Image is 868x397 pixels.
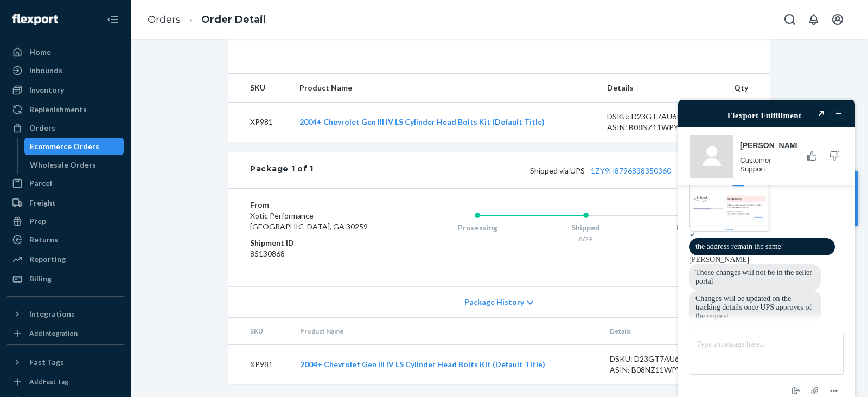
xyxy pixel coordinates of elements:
div: Billing [29,273,52,284]
button: Open Search Box [779,9,801,30]
a: Order Detail [201,14,266,25]
span: Shipped via UPS [530,166,690,175]
button: Menu [160,298,177,311]
a: Wholesale Orders [24,156,124,174]
a: Ecommerce Orders [24,138,124,155]
div: Replenishments [29,104,87,115]
button: Attach file [141,297,158,311]
a: Reporting [7,251,124,268]
td: XP981 [228,102,291,142]
a: Parcel [7,175,124,192]
dt: Shipment ID [250,238,380,248]
th: Details [601,318,720,345]
button: Integrations [7,305,124,323]
a: Add Integration [7,327,124,340]
a: Orders [148,14,181,25]
a: Replenishments [7,101,124,118]
div: Processing [423,222,532,233]
span: Chat [24,8,46,17]
div: Home [29,47,51,57]
button: Fast Tags [7,354,124,371]
a: Orders [7,119,124,137]
th: SKU [228,74,291,103]
div: DSKU: D23GT7AU6P5 [610,354,712,364]
a: 2004+ Chevrolet Gen III IV LS Cylinder Head Bolts Kit (Default Title) [299,117,545,126]
dd: 85130868 [250,248,380,259]
button: Close Navigation [102,9,124,30]
td: XP981 [228,345,291,385]
th: SKU [228,318,291,345]
div: 1 SKU 1 Unit [314,163,748,177]
button: Open account menu [827,9,848,30]
div: ASIN: B08NZ11WPY [607,122,709,133]
div: Fast Tags [29,357,64,368]
img: Flexport logo [12,14,58,25]
button: End chat [122,298,139,311]
div: Freight [29,197,56,208]
div: Package 1 of 1 [250,163,314,177]
a: Returns [7,231,124,248]
div: Add Integration [29,329,78,338]
th: Product Name [291,318,602,345]
div: Reporting [29,254,66,265]
th: Details [598,74,718,103]
div: Shipped [532,222,640,233]
a: Home [7,43,124,61]
div: Returns [29,234,58,245]
a: Billing [7,270,124,287]
a: Freight [7,194,124,212]
div: Integrations [29,309,75,319]
a: 1ZY9H8796838350360 [591,166,671,175]
span: Xotic Performance [GEOGRAPHIC_DATA], GA 30259 [250,211,368,231]
ol: breadcrumbs [139,4,275,36]
button: Open notifications [803,9,825,30]
iframe: Find more information here [665,87,868,397]
div: 8/29 [532,234,640,244]
dt: From [250,200,380,210]
div: Orders [29,123,55,133]
a: Inventory [7,81,124,99]
div: Add Fast Tag [29,377,68,386]
div: Inbounds [29,65,62,76]
div: Ecommerce Orders [30,141,99,152]
div: ASIN: B08NZ11WPY [610,364,712,375]
th: Product Name [291,74,598,103]
div: Delivered [640,222,748,233]
div: Inventory [29,85,64,95]
span: Package History [464,297,524,308]
div: Parcel [29,178,52,189]
div: Wholesale Orders [30,159,96,170]
a: Prep [7,213,124,230]
a: Inbounds [7,62,124,79]
th: Qty [718,74,770,103]
div: DSKU: D23GT7AU6P5 [607,111,709,122]
div: Prep [29,216,46,227]
a: 2004+ Chevrolet Gen III IV LS Cylinder Head Bolts Kit (Default Title) [300,360,545,369]
a: Add Fast Tag [7,375,124,388]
